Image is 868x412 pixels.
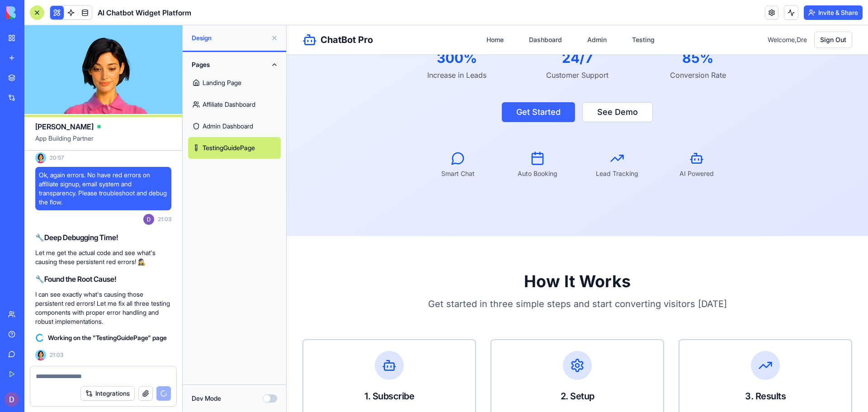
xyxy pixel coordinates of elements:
a: Landing Page [188,72,281,94]
p: Let me get the actual code and see what's causing these persistent red errors! 🕵️‍♀️ [35,248,171,266]
div: 3. Results [404,365,554,377]
img: Ella_00000_wcx2te.png [35,152,46,163]
span: Design [192,33,267,43]
button: Integrations [80,386,135,401]
div: 85% [358,24,464,41]
h2: 🔧 [35,274,171,284]
img: ACg8ocKc1Jd6EM1L-zcA2IynxEDHzbPuiplT94mn7_P45bTDdJSETQ=s96-c [143,214,154,225]
button: Pages [188,57,281,72]
span: 21:03 [158,216,171,223]
img: ACg8ocKc1Jd6EM1L-zcA2IynxEDHzbPuiplT94mn7_P45bTDdJSETQ=s96-c [5,392,19,407]
div: Customer Support [238,44,344,55]
span: Welcome, Dre [481,10,520,19]
a: ChatBot Pro [16,7,86,22]
span: 20:57 [50,154,64,161]
div: 24/7 [238,24,344,41]
img: Ella_00000_wcx2te.png [35,350,46,360]
div: Conversion Rate [358,44,464,55]
div: Increase in Leads [117,44,223,55]
span: ChatBot Pro [34,8,86,21]
span: 21:03 [50,351,63,359]
a: Admin [295,6,325,23]
button: Invite & Share [804,5,863,20]
a: Affiliate Dashboard [188,94,281,115]
p: Get started in three simple steps and start converting visitors [DATE] [139,272,443,285]
strong: Deep Debugging Time! [44,233,118,242]
p: I can see exactly what's causing those persistent red errors! Let me fix all three testing compon... [35,290,171,326]
h2: How It Works [16,247,566,265]
span: [PERSON_NAME] [35,121,94,132]
span: Smart Chat [155,144,188,153]
span: Working on the "TestingGuidePage" page [48,333,167,342]
span: Lead Tracking [309,144,352,153]
div: 2. Setup [216,365,366,377]
h2: 🔧 [35,232,171,243]
a: TestingGuidePage [188,137,281,159]
div: 1. Subscribe [28,365,178,377]
strong: Found the Root Cause! [44,275,117,284]
label: Dev Mode [192,394,221,403]
button: See Demo [296,77,366,97]
span: Ok, again errors. No have red errors on affiliate signup, email system and transparency. Please t... [39,170,168,207]
div: 300% [117,24,223,41]
button: Get Started [215,77,288,97]
a: Testing [340,6,373,23]
span: AI Powered [393,144,427,153]
span: App Building Partner [35,134,171,150]
button: Sign Out [528,6,566,23]
span: AI Chatbot Widget Platform [98,7,191,18]
img: logo [6,6,62,19]
a: Admin Dashboard [188,115,281,137]
a: Dashboard [237,6,281,23]
a: Home [194,6,222,23]
span: Auto Booking [231,144,271,153]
